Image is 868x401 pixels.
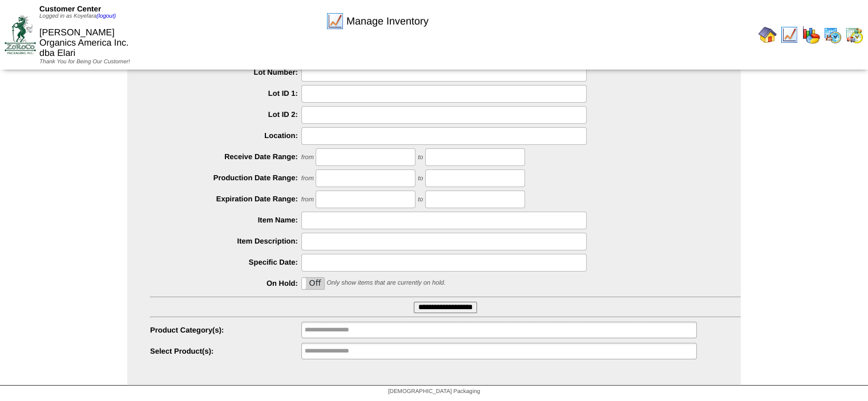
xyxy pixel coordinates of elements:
[150,279,301,287] label: On Hold:
[301,154,314,161] span: from
[326,280,445,286] span: Only show items that are currently on hold.
[150,347,301,355] label: Select Product(s):
[758,26,777,44] img: home.gif
[418,154,423,161] span: to
[96,13,116,19] a: (logout)
[150,237,301,245] label: Item Description:
[150,326,301,334] label: Product Category(s):
[5,15,36,54] img: ZoRoCo_Logo(Green%26Foil)%20jpg.webp
[39,28,129,58] span: [PERSON_NAME] Organics America Inc. dba Elari
[39,5,101,13] span: Customer Center
[301,175,314,182] span: from
[150,195,301,203] label: Expiration Date Range:
[301,277,325,290] div: OnOff
[302,278,324,289] label: Off
[150,110,301,119] label: Lot ID 2:
[845,26,863,44] img: calendarinout.gif
[802,26,820,44] img: graph.gif
[39,59,130,65] span: Thank You for Being Our Customer!
[346,15,429,27] span: Manage Inventory
[150,216,301,224] label: Item Name:
[823,26,842,44] img: calendarprod.gif
[418,196,423,203] span: to
[326,12,344,30] img: line_graph.gif
[150,89,301,98] label: Lot ID 1:
[301,196,314,203] span: from
[150,258,301,266] label: Specific Date:
[150,131,301,140] label: Location:
[388,388,480,395] span: [DEMOGRAPHIC_DATA] Packaging
[39,13,116,19] span: Logged in as Koyefara
[150,152,301,161] label: Receive Date Range:
[780,26,798,44] img: line_graph.gif
[418,175,423,182] span: to
[150,173,301,182] label: Production Date Range:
